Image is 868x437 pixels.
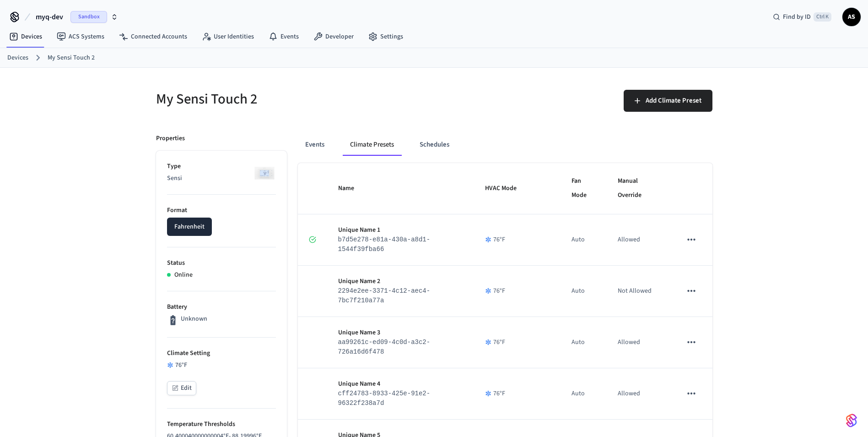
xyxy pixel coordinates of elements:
td: Auto [561,214,607,266]
a: User Identities [194,28,261,45]
p: Status [167,258,276,268]
td: Allowed [607,317,671,368]
p: Climate Setting [167,349,276,358]
a: Events [261,28,306,45]
span: Add Climate Preset [646,95,701,107]
a: Settings [361,28,410,45]
p: Battery [167,302,276,312]
div: 76 °F [485,286,550,296]
p: Unique Name 2 [338,277,463,286]
button: Climate Presets [343,134,401,156]
a: My Sensi Touch 2 [48,53,95,63]
a: Devices [7,53,28,63]
a: Connected Accounts [112,28,194,45]
td: Auto [561,368,607,420]
span: Find by ID [783,12,811,22]
button: Schedules [412,134,457,156]
button: Fahrenheit [167,218,212,236]
p: Type [167,162,276,171]
td: Allowed [607,214,671,266]
div: 76 °F [485,235,550,245]
a: Devices [2,28,49,45]
a: Developer [306,28,361,45]
h5: My Sensi Touch 2 [156,90,429,109]
span: myq-dev [36,11,63,22]
th: Manual Override [607,163,671,214]
span: Ctrl K [814,12,831,22]
td: Not Allowed [607,266,671,317]
td: Auto [561,317,607,368]
span: AS [843,9,860,25]
div: Find by IDCtrl K [766,9,839,25]
p: Unique Name 1 [338,225,463,235]
div: 76 °F [167,361,276,370]
th: Name [327,163,474,214]
code: cff24783-8933-425e-91e2-96322f238a7d [338,390,431,407]
div: 76 °F [485,338,550,347]
code: b7d5e278-e81a-430a-a8d1-1544f39fba66 [338,236,431,253]
p: Online [174,270,193,280]
img: Sensi Smart Thermostat (White) [253,162,276,185]
td: Auto [561,266,607,317]
td: Allowed [607,368,671,420]
p: Properties [156,134,185,143]
p: Sensi [167,174,276,183]
button: AS [842,8,861,26]
span: Sandbox [70,11,107,23]
code: aa99261c-ed09-4c0d-a3c2-726a16d6f478 [338,339,431,355]
code: 2294e2ee-3371-4c12-aec4-7bc7f210a77a [338,287,431,304]
a: ACS Systems [49,28,112,45]
button: Edit [167,381,196,395]
img: SeamLogoGradient.69752ec5.svg [846,413,857,428]
th: HVAC Mode [474,163,561,214]
p: Unknown [181,314,207,324]
p: Unique Name 4 [338,379,463,389]
button: Events [298,134,332,156]
div: 76 °F [485,389,550,399]
p: Format [167,206,276,215]
p: Temperature Thresholds [167,420,276,429]
button: Add Climate Preset [624,90,712,112]
p: Unique Name 3 [338,328,463,338]
th: Fan Mode [561,163,607,214]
